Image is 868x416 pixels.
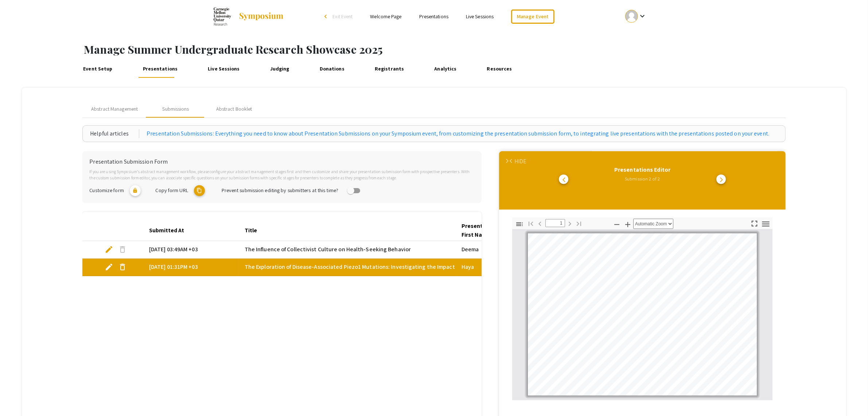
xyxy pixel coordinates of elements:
mat-cell: Haya [456,259,551,276]
mat-icon: Expand account dropdown [638,12,647,20]
span: Exit Event [332,13,353,20]
div: Title [245,226,257,235]
span: edit [105,245,113,254]
span: Submission 2 of 2 [625,176,660,182]
div: HIDE [514,157,526,166]
img: Summer Undergraduate Research Showcase 2025 [214,7,231,26]
a: Analytics [432,60,459,78]
div: Submitted At [149,226,184,235]
div: Presenter Information 1 First Name [462,222,539,239]
a: Event Setup [81,60,114,78]
span: Copy form URL [156,186,188,193]
div: Presenter Information 1 First Name [462,222,545,239]
a: Resources [485,60,514,78]
select: Zoom [633,219,673,229]
div: Helpful articles [90,129,139,138]
a: Registrants [373,60,406,78]
a: Presentations [419,13,448,20]
mat-cell: [DATE] 03:49AM +03 [143,241,239,259]
div: Abstract Booklet [216,105,252,113]
img: Symposium by ForagerOne [238,12,284,21]
a: Welcome Page [370,13,401,20]
button: Zoom In [622,219,634,229]
a: Summer Undergraduate Research Showcase 2025 [214,7,284,26]
div: arrow_back_ios [324,14,329,19]
button: go to next presentation [716,175,726,184]
button: go to previous presentation [559,175,568,184]
a: Live Sessions [466,13,494,20]
button: Previous Page [534,218,546,229]
span: arrow_forward_ios [505,159,510,164]
h6: Presentation Submission Form [89,158,475,165]
div: Submitted At [149,226,191,235]
span: arrow_back_ios [510,159,514,164]
span: The Influence of Collectivist Culture on Health-Seeking Behavior [245,245,411,254]
span: arrow_back_ios [563,177,568,183]
span: Customize form [89,186,124,193]
span: Abstract Management [91,105,138,113]
div: Page 1 [525,230,760,399]
div: Title [245,226,264,235]
input: Page [545,219,565,227]
button: Go to First Page [525,218,537,229]
button: Expand account dropdown [618,8,654,24]
h1: Manage Summer Undergraduate Research Showcase 2025 [84,43,868,56]
p: If you are using Symposium’s abstract management workflow, please configure your abstract managem... [89,168,475,181]
button: Zoom Out [611,219,623,229]
a: Presentation Submissions: Everything you need to know about Presentation Submissions on your Symp... [147,129,769,138]
div: Submissions [163,105,189,113]
button: Next Page [564,218,576,229]
button: Switch to Presentation Mode [748,218,760,228]
span: The Exploration of Disease-Associated Piezo1 Mutations: Investigating the Impact of M2241R, R2482... [245,263,684,271]
mat-icon: lock [130,185,141,196]
a: Manage Event [511,9,554,24]
iframe: Chat [5,383,31,411]
span: edit [105,263,113,271]
button: Toggle Sidebar [513,219,526,229]
a: Live Sessions [206,60,242,78]
button: Tools [759,219,772,229]
mat-icon: copy URL [194,185,205,196]
a: Presentations [141,60,180,78]
a: Donations [318,60,347,78]
span: Prevent submission editing by submitters at this time? [222,187,338,194]
button: Go to Last Page [573,218,585,229]
span: arrow_forward_ios [719,177,724,183]
mat-cell: Deema [456,241,551,259]
mat-cell: [DATE] 01:31PM +03 [143,259,239,276]
span: Presentations Editor [614,166,670,173]
a: Judging [268,60,292,78]
span: delete [118,245,127,254]
span: delete [118,263,127,271]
